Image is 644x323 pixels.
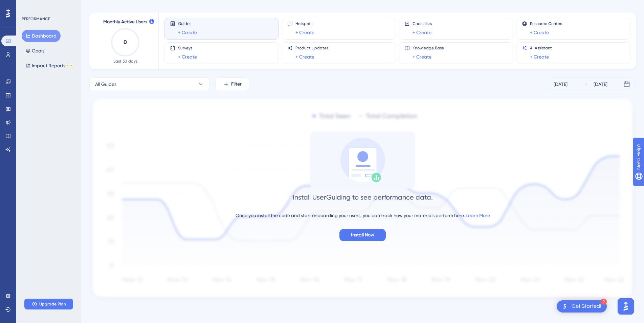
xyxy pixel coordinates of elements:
span: Guides [178,21,197,26]
div: 2 [601,299,607,305]
span: Install Now [351,231,374,239]
a: + Create [413,53,431,61]
div: [DATE] [594,80,607,88]
span: AI Assistant [530,45,552,51]
text: 0 [124,39,127,45]
a: + Create [295,28,314,37]
div: Open Get Started! checklist, remaining modules: 2 [557,300,607,313]
a: + Create [530,28,549,37]
a: Learn More [466,213,490,218]
a: + Create [295,53,314,61]
span: Hotspots [295,21,314,26]
iframe: UserGuiding AI Assistant Launcher [616,296,636,317]
button: Upgrade Plan [24,299,73,309]
div: Get Started! [572,303,601,310]
span: Need Help? [16,2,42,10]
button: Impact ReportsBETA [22,60,77,72]
a: + Create [178,53,197,61]
a: + Create [413,28,431,37]
img: launcher-image-alternative-text [561,302,569,310]
span: Knowledge Base [413,45,444,51]
div: Install UserGuiding to see performance data. [293,192,433,202]
button: Dashboard [22,30,61,42]
a: + Create [530,53,549,61]
a: + Create [178,28,197,37]
button: Filter [215,77,249,91]
button: Goals [22,45,48,57]
img: 1ec67ef948eb2d50f6bf237e9abc4f97.svg [89,96,636,301]
span: Resource Centers [530,21,563,26]
span: Checklists [413,21,432,26]
span: Monthly Active Users [103,18,147,26]
div: BETA [67,64,73,67]
span: Surveys [178,45,197,51]
span: All Guides [95,80,116,88]
span: Upgrade Plan [39,301,66,307]
span: Last 30 days [113,59,137,64]
span: Filter [231,80,242,88]
div: Once you install the code and start onboarding your users, you can track how your materials perfo... [236,211,490,220]
div: PERFORMANCE [22,16,50,22]
button: Install Now [339,229,386,241]
span: Product Updates [295,45,328,51]
button: All Guides [89,77,210,91]
div: [DATE] [554,80,568,88]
